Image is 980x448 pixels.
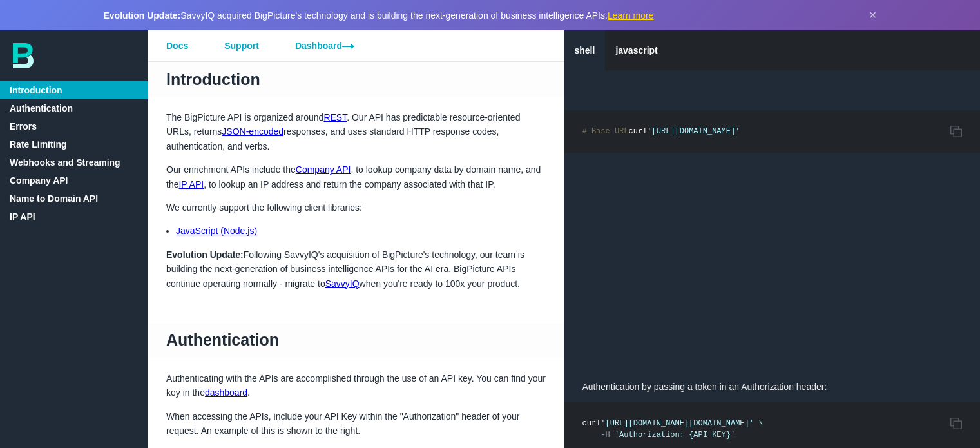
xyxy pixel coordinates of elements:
a: shell [564,30,606,70]
a: JavaScript (Node.js) [176,226,257,236]
a: Company API [296,164,351,175]
a: dashboard [205,387,247,398]
span: -H [600,431,610,440]
span: '[URL][DOMAIN_NAME][DOMAIN_NAME]' [600,419,754,428]
p: Authenticating with the APIs are accomplished through the use of an API key. You can find your ke... [148,371,564,400]
img: bp-logo-B-teal.svg [13,43,34,68]
button: Dismiss announcement [869,8,877,23]
code: curl [582,127,740,136]
a: Docs [148,30,206,61]
a: SavvyIQ [325,278,360,289]
p: Following SavvyIQ's acquisition of BigPicture's technology, our team is building the next-generat... [148,248,564,291]
p: When accessing the APIs, include your API Key within the "Authorization" header of your request. ... [148,409,564,438]
a: Support [206,30,277,61]
a: IP API [178,179,204,190]
a: Learn more [608,10,654,21]
a: REST [323,112,347,122]
a: JSON-encoded [222,126,283,137]
a: Dashboard [277,30,372,61]
code: curl [582,419,764,440]
span: # Base URL [582,127,629,136]
h1: Introduction [148,62,564,97]
h1: Authentication [148,323,564,358]
span: 'Authorization: {API_KEY}' [615,431,735,440]
p: The BigPicture API is organized around . Our API has predictable resource-oriented URLs, returns ... [148,110,564,153]
strong: Evolution Update: [166,249,244,260]
span: \ [758,419,763,428]
span: SavvyIQ acquired BigPicture's technology and is building the next-generation of business intellig... [104,10,654,21]
span: '[URL][DOMAIN_NAME]' [647,127,740,136]
a: javascript [605,30,668,70]
p: We currently support the following client libraries: [148,200,564,215]
strong: Evolution Update: [104,10,181,21]
p: Our enrichment APIs include the , to lookup company data by domain name, and the , to lookup an I... [148,162,564,191]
